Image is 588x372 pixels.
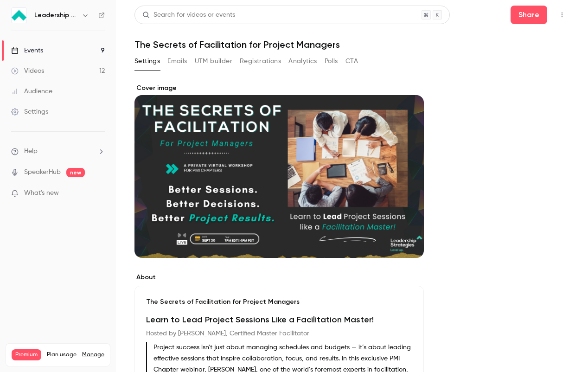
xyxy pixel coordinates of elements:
[146,297,412,307] p: The Secrets of Facilitation for Project Managers
[325,54,338,69] button: Polls
[11,87,52,96] div: Audience
[240,54,281,69] button: Registrations
[134,273,424,282] label: About
[24,147,38,156] span: Help
[11,107,48,116] div: Settings
[345,54,358,69] button: CTA
[146,314,412,325] h1: Learn to Lead Project Sessions Like a Facilitation Master!
[11,147,105,156] li: help-dropdown-opener
[146,329,412,338] h6: Hosted by [PERSON_NAME], Certified Master Facilitator
[11,46,43,55] div: Events
[134,39,569,50] h1: The Secrets of Facilitation for Project Managers
[142,10,235,20] div: Search for videos or events
[195,54,232,69] button: UTM builder
[511,6,547,24] button: Share
[288,54,317,69] button: Analytics
[134,83,424,93] label: Cover image
[47,351,77,359] span: Plan usage
[24,167,61,177] a: SpeakerHub
[82,351,104,359] a: Manage
[11,66,44,76] div: Videos
[34,11,78,20] h6: Leadership Strategies - 2025 Webinars
[134,83,424,258] section: Cover image
[12,8,26,23] img: Leadership Strategies - 2025 Webinars
[134,54,160,69] button: Settings
[12,349,41,360] span: Premium
[24,188,59,198] span: What's new
[66,168,85,177] span: new
[167,54,187,69] button: Emails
